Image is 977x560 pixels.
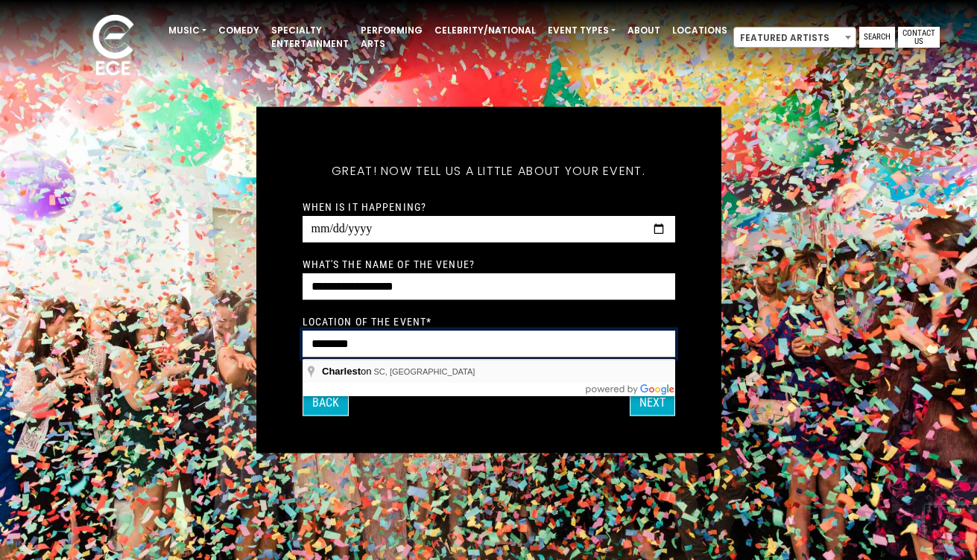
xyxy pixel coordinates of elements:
a: Contact Us [898,27,940,48]
span: SC, [GEOGRAPHIC_DATA] [374,367,475,376]
label: What's the name of the venue? [303,258,475,271]
img: ece_new_logo_whitev2-1.png [76,10,151,83]
button: Next [630,389,675,416]
label: When is it happening? [303,200,427,214]
a: Event Types [542,18,622,43]
a: Performing Arts [355,18,429,57]
button: Back [303,389,349,416]
span: Featured Artists [734,28,856,48]
a: Locations [666,18,733,43]
a: Music [162,18,212,43]
span: on [322,366,374,377]
a: Specialty Entertainment [265,18,355,57]
span: Featured Artists [733,27,856,48]
h5: Great! Now tell us a little about your event. [303,144,675,198]
a: Comedy [212,18,265,43]
a: About [622,18,666,43]
span: Charlest [322,366,361,377]
a: Search [859,27,895,48]
label: Location of the event [303,315,432,328]
a: Celebrity/National [429,18,542,43]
